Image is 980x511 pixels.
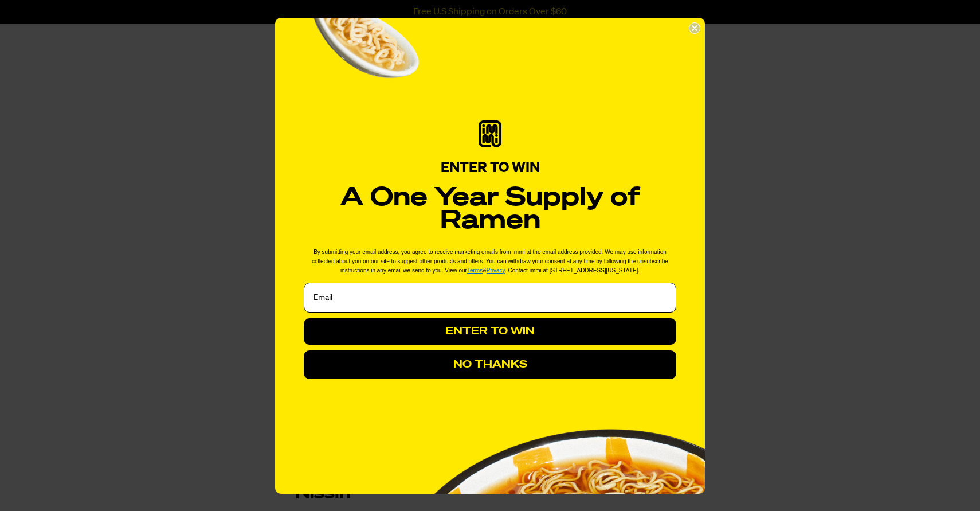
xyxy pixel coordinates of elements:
[441,161,540,175] span: ENTER TO WIN
[689,22,700,34] button: Close dialog
[304,318,676,345] button: ENTER TO WIN
[304,350,676,379] button: NO THANKS
[487,267,505,274] a: Privacy
[312,249,668,274] span: By submitting your email address, you agree to receive marketing emails from immi at the email ad...
[479,120,501,147] img: immi
[340,185,640,234] strong: A One Year Supply of Ramen
[467,267,483,274] a: Terms
[304,283,676,313] input: Email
